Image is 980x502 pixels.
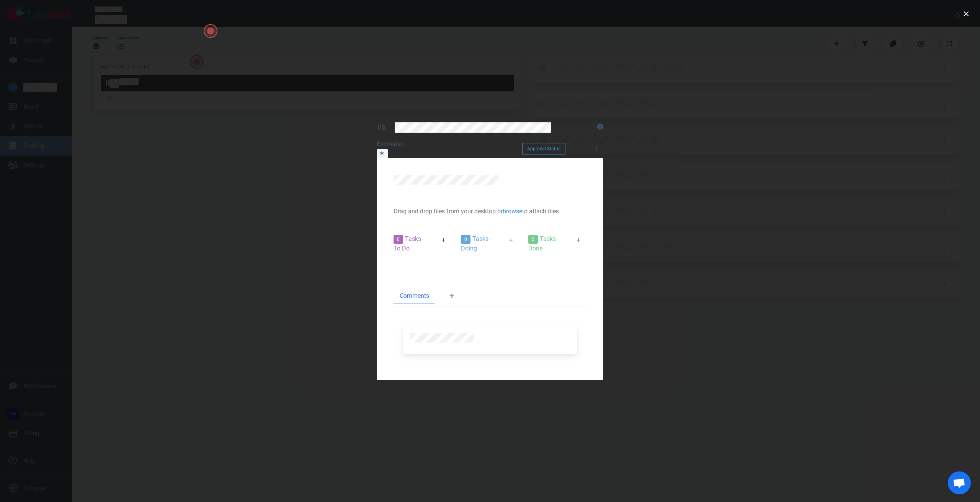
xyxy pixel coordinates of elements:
[394,235,424,252] span: Tasks - To Do
[522,143,565,154] button: Approval Status
[528,235,559,252] span: Tasks - Done
[461,235,492,252] span: Tasks - Doing
[204,24,217,38] button: Open the dialog
[528,235,538,244] span: 0
[394,208,503,215] span: Drag and drop files from your desktop or
[394,235,403,244] span: 0
[522,208,559,215] span: to attach files
[377,122,385,132] div: #6
[960,8,972,20] button: close
[377,140,495,149] div: Estimation
[461,235,470,244] span: 0
[948,471,971,494] a: Open chat
[400,291,429,301] span: Comments
[503,208,522,215] a: browse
